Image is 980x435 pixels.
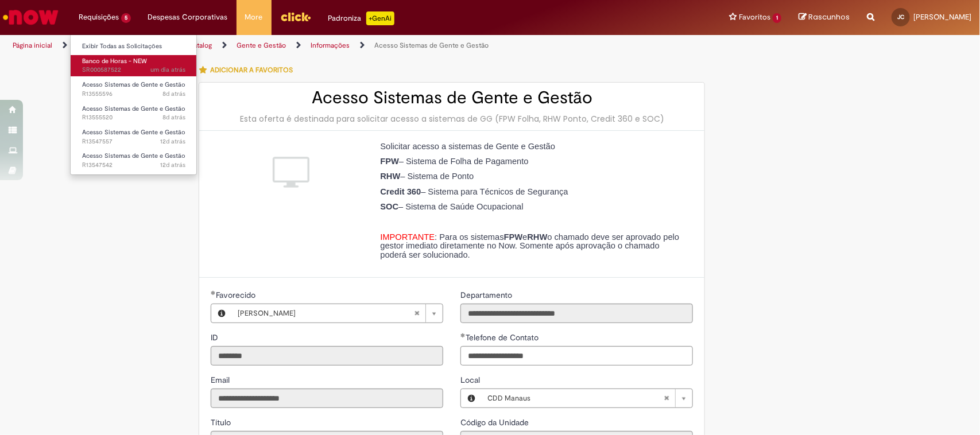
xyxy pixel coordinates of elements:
ul: Requisições [70,34,197,175]
p: – Sistema de Saúde Ocupacional [380,203,684,212]
span: 8d atrás [162,90,185,98]
a: Rascunhos [799,12,850,23]
a: Exibir Todas as Solicitações [71,40,197,53]
span: Favoritos [739,11,770,23]
p: : Para os sistemas e o chamado deve ser aprovado pelo gestor imediato diretamente no Now. Somente... [380,233,684,260]
a: Acesso Sistemas de Gente e Gestão [374,41,489,50]
label: Somente leitura - Email [211,374,232,386]
input: Departamento [460,304,693,323]
span: Somente leitura - Título [211,417,233,428]
time: 22/09/2025 14:26:18 [162,113,185,122]
span: R13547557 [82,137,185,146]
span: [PERSON_NAME] [913,12,971,22]
span: 12d atrás [160,137,185,146]
strong: FPW [380,157,399,166]
span: 8d atrás [162,113,185,122]
span: More [245,11,263,23]
span: CDD Manaus [487,389,664,407]
span: Adicionar a Favoritos [210,65,293,75]
span: Acesso Sistemas de Gente e Gestão [82,128,185,137]
span: Somente leitura - Email [211,375,232,385]
input: Email [211,389,443,408]
p: – Sistema para Técnicos de Segurança [380,188,684,197]
div: Padroniza [328,11,394,25]
strong: RHW [380,172,400,181]
time: 18/09/2025 14:47:52 [160,137,185,146]
img: ServiceNow [1,6,60,29]
a: Aberto R13547557 : Acesso Sistemas de Gente e Gestão [71,126,197,147]
p: – Sistema de Folha de Pagamento [380,157,684,166]
a: Aberto R13555520 : Acesso Sistemas de Gente e Gestão [71,103,197,124]
strong: Credit 360 [380,187,421,196]
label: Somente leitura - Título [211,417,233,428]
time: 18/09/2025 14:45:20 [160,161,185,169]
span: Acesso Sistemas de Gente e Gestão [82,80,185,89]
span: R13555520 [82,113,185,122]
span: Obrigatório Preenchido [211,290,216,295]
span: IMPORTANTE [380,232,435,242]
a: Aberto R13547542 : Acesso Sistemas de Gente e Gestão [71,150,197,171]
span: um dia atrás [150,65,185,74]
label: Somente leitura - Departamento [460,289,514,301]
label: Somente leitura - Código da Unidade [460,417,531,428]
span: SR000587522 [82,65,185,75]
button: Local, Visualizar este registro CDD Manaus [461,389,482,407]
a: Gente e Gestão [237,41,286,50]
span: Somente leitura - ID [211,332,220,343]
input: ID [211,346,443,366]
span: Somente leitura - Código da Unidade [460,417,531,428]
input: Telefone de Contato [460,346,693,366]
span: Banco de Horas - NEW [82,57,147,65]
a: CDD ManausLimpar campo Local [482,389,692,407]
time: 22/09/2025 14:39:50 [162,90,185,98]
a: Aberto SR000587522 : Banco de Horas - NEW [71,55,197,76]
p: +GenAi [366,11,394,25]
span: Somente leitura - Departamento [460,290,514,300]
span: R13547542 [82,161,185,170]
abbr: Limpar campo Favorecido [408,304,425,323]
span: 12d atrás [160,161,185,169]
strong: FPW [504,232,523,242]
strong: RHW [528,232,548,242]
span: Requisições [79,11,119,23]
label: Somente leitura - ID [211,332,220,343]
span: JC [897,13,904,21]
span: Rascunhos [808,11,850,22]
span: R13555596 [82,90,185,99]
div: Esta oferta é destinada para solicitar acesso a sistemas de GG (FPW Folha, RHW Ponto, Credit 360 ... [211,113,693,125]
p: Solicitar acesso a sistemas de Gente e Gestão [380,142,684,152]
strong: SOC [380,202,398,211]
h2: Acesso Sistemas de Gente e Gestão [211,88,693,107]
p: – Sistema de Ponto [380,172,684,181]
button: Favorecido, Visualizar este registro Joao Vieira De Castro [211,304,232,323]
span: Acesso Sistemas de Gente e Gestão [82,152,185,160]
img: click_logo_yellow_360x200.png [280,8,311,25]
span: Acesso Sistemas de Gente e Gestão [82,104,185,113]
span: Telefone de Contato [466,332,541,343]
img: Acesso Sistemas de Gente e Gestão [273,154,309,191]
span: Necessários - Favorecido [216,290,258,300]
time: 29/09/2025 09:00:02 [150,65,185,74]
a: [PERSON_NAME]Limpar campo Favorecido [232,304,443,323]
span: 1 [773,13,781,23]
span: 5 [121,13,131,23]
span: Despesas Corporativas [148,11,228,23]
a: Página inicial [13,41,52,50]
button: Adicionar a Favoritos [199,58,299,82]
span: Local [460,375,482,385]
span: [PERSON_NAME] [238,304,414,323]
span: Obrigatório Preenchido [460,333,466,337]
a: Aberto R13555596 : Acesso Sistemas de Gente e Gestão [71,79,197,100]
a: Informações [311,41,350,50]
ul: Trilhas de página [9,35,645,56]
